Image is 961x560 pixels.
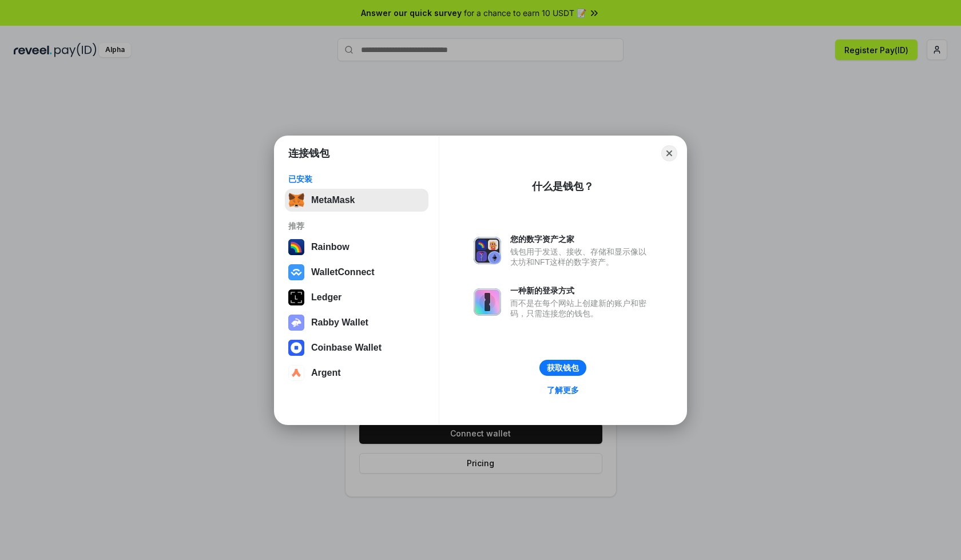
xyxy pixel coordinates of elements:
[474,288,501,316] img: svg+xml,%3Csvg%20xmlns%3D%22http%3A%2F%2Fwww.w3.org%2F2000%2Fsvg%22%20fill%3D%22none%22%20viewBox...
[285,261,428,284] button: WalletConnect
[285,286,428,309] button: Ledger
[474,237,501,264] img: svg+xml,%3Csvg%20xmlns%3D%22http%3A%2F%2Fwww.w3.org%2F2000%2Fsvg%22%20fill%3D%22none%22%20viewBox...
[510,247,652,267] div: 钱包用于发送、接收、存储和显示像以太坊和NFT这样的数字资产。
[532,180,594,193] div: 什么是钱包？
[285,311,428,334] button: Rabby Wallet
[311,242,350,252] div: Rainbow
[288,239,304,255] img: svg+xml,%3Csvg%20width%3D%22120%22%20height%3D%22120%22%20viewBox%3D%220%200%20120%20120%22%20fil...
[547,385,579,395] div: 了解更多
[661,145,677,161] button: Close
[285,236,428,259] button: Rainbow
[288,264,304,280] img: svg+xml,%3Csvg%20width%3D%2228%22%20height%3D%2228%22%20viewBox%3D%220%200%2028%2028%22%20fill%3D...
[547,363,579,373] div: 获取钱包
[285,189,428,212] button: MetaMask
[311,267,375,277] div: WalletConnect
[285,362,428,384] button: Argent
[288,174,425,184] div: 已安装
[539,360,586,376] button: 获取钱包
[311,292,341,303] div: Ledger
[288,146,329,160] h1: 连接钱包
[311,317,368,328] div: Rabby Wallet
[510,234,652,244] div: 您的数字资产之家
[288,315,304,331] img: svg+xml,%3Csvg%20xmlns%3D%22http%3A%2F%2Fwww.w3.org%2F2000%2Fsvg%22%20fill%3D%22none%22%20viewBox...
[540,383,586,398] a: 了解更多
[288,365,304,381] img: svg+xml,%3Csvg%20width%3D%2228%22%20height%3D%2228%22%20viewBox%3D%220%200%2028%2028%22%20fill%3D...
[288,340,304,356] img: svg+xml,%3Csvg%20width%3D%2228%22%20height%3D%2228%22%20viewBox%3D%220%200%2028%2028%22%20fill%3D...
[311,343,382,353] div: Coinbase Wallet
[288,192,304,208] img: svg+xml,%3Csvg%20fill%3D%22none%22%20height%3D%2233%22%20viewBox%3D%220%200%2035%2033%22%20width%...
[311,195,355,205] div: MetaMask
[285,336,428,359] button: Coinbase Wallet
[510,285,652,296] div: 一种新的登录方式
[311,368,341,378] div: Argent
[288,289,304,305] img: svg+xml,%3Csvg%20xmlns%3D%22http%3A%2F%2Fwww.w3.org%2F2000%2Fsvg%22%20width%3D%2228%22%20height%3...
[510,298,652,319] div: 而不是在每个网站上创建新的账户和密码，只需连接您的钱包。
[288,221,425,231] div: 推荐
